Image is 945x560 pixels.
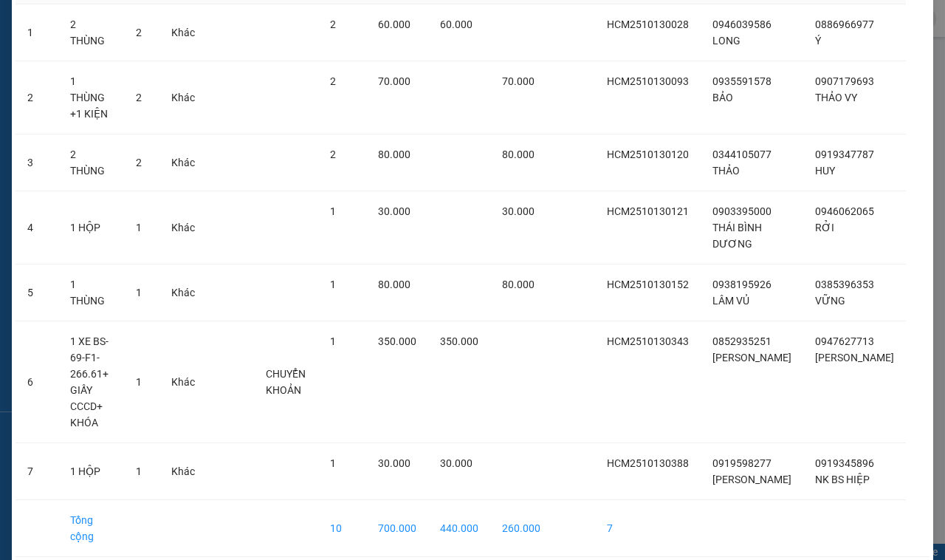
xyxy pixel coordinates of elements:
[136,465,142,477] span: 1
[440,457,472,469] span: 30.000
[607,205,689,217] span: HCM2510130121
[712,295,749,307] span: LÂM VỦ
[58,191,124,264] td: 1 HỘP
[378,18,410,30] span: 60.000
[712,335,772,347] span: 0852935251
[330,75,336,87] span: 2
[58,61,124,134] td: 1 THÙNG +1 KIỆN
[607,75,689,87] span: HCM2510130093
[378,457,410,469] span: 30.000
[815,92,857,103] span: THẢO VY
[266,368,306,396] span: CHUYỂN KHOẢN
[136,222,142,233] span: 1
[159,264,207,321] td: Khác
[815,205,874,217] span: 0946062065
[58,4,124,61] td: 2 THÙNG
[815,335,874,347] span: 0947627713
[815,295,845,307] span: VỮNG
[607,335,689,347] span: HCM2510130343
[159,321,207,443] td: Khác
[712,148,772,160] span: 0344105077
[815,35,821,47] span: Ý
[712,165,740,177] span: THẢO
[712,18,772,30] span: 0946039586
[16,264,58,321] td: 5
[330,148,336,160] span: 2
[815,18,874,30] span: 0886966977
[815,148,874,160] span: 0919347787
[815,222,834,233] span: RỞI
[58,443,124,500] td: 1 HỘP
[440,335,478,347] span: 350.000
[712,279,772,290] span: 0938195926
[815,75,874,87] span: 0907179693
[502,75,535,87] span: 70.000
[159,4,207,61] td: Khác
[58,134,124,191] td: 2 THÙNG
[712,205,772,217] span: 0903395000
[712,92,733,103] span: BẢO
[366,500,428,557] td: 700.000
[440,18,472,30] span: 60.000
[330,457,336,469] span: 1
[16,191,58,264] td: 4
[490,500,552,557] td: 260.000
[378,75,410,87] span: 70.000
[159,191,207,264] td: Khác
[815,457,874,469] span: 0919345896
[378,279,410,290] span: 80.000
[607,18,689,30] span: HCM2510130028
[136,92,142,103] span: 2
[136,157,142,168] span: 2
[16,443,58,500] td: 7
[712,75,772,87] span: 0935591578
[815,474,870,485] span: NK BS HIỆP
[136,376,142,388] span: 1
[712,474,791,485] span: [PERSON_NAME]
[159,443,207,500] td: Khác
[16,4,58,61] td: 1
[159,134,207,191] td: Khác
[712,222,762,250] span: THÁI BÌNH DƯƠNG
[712,35,740,47] span: LONG
[712,352,791,363] span: [PERSON_NAME]
[16,134,58,191] td: 3
[58,321,124,443] td: 1 XE BS- 69-F1-266.61+ GIẤY CCCD+ KHÓA
[330,335,336,347] span: 1
[815,279,874,290] span: 0385396353
[607,148,689,160] span: HCM2510130120
[318,500,365,557] td: 10
[378,335,416,347] span: 350.000
[712,457,772,469] span: 0919598277
[58,500,124,557] td: Tổng cộng
[159,61,207,134] td: Khác
[378,205,410,217] span: 30.000
[595,500,701,557] td: 7
[378,148,410,160] span: 80.000
[330,279,336,290] span: 1
[330,18,336,30] span: 2
[136,287,142,298] span: 1
[607,279,689,290] span: HCM2510130152
[58,264,124,321] td: 1 THÙNG
[502,148,535,160] span: 80.000
[502,279,535,290] span: 80.000
[16,61,58,134] td: 2
[502,205,535,217] span: 30.000
[16,321,58,443] td: 6
[136,27,142,38] span: 2
[428,500,490,557] td: 440.000
[330,205,336,217] span: 1
[815,165,835,177] span: HUY
[607,457,689,469] span: HCM2510130388
[815,352,894,363] span: [PERSON_NAME]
